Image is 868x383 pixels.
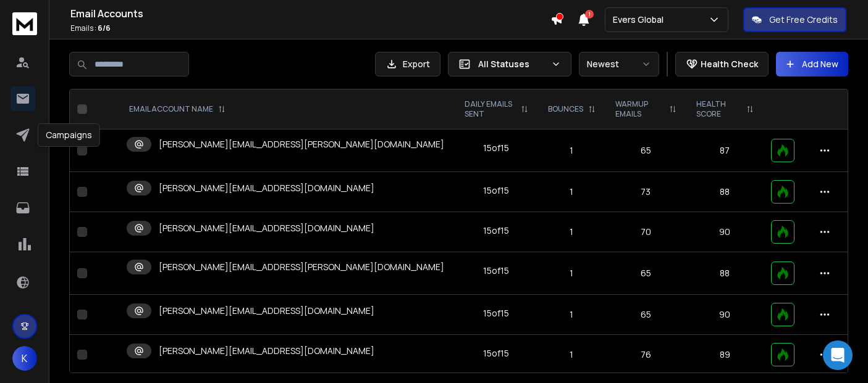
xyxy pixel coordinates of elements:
[12,346,37,371] button: K
[546,226,598,238] p: 1
[579,52,659,76] button: Newest
[701,58,758,70] p: Health Check
[159,261,444,273] p: [PERSON_NAME][EMAIL_ADDRESS][PERSON_NAME][DOMAIN_NAME]
[546,144,598,157] p: 1
[605,212,686,252] td: 70
[823,340,853,370] div: Open Intercom Messenger
[483,265,509,277] div: 15 of 15
[12,12,37,35] img: logo
[675,52,769,76] button: Health Check
[478,58,546,70] p: All Statuses
[159,345,374,357] p: [PERSON_NAME][EMAIL_ADDRESS][DOMAIN_NAME]
[483,224,509,237] div: 15 of 15
[159,305,374,317] p: [PERSON_NAME][EMAIL_ADDRESS][DOMAIN_NAME]
[605,130,686,172] td: 65
[483,307,509,319] div: 15 of 15
[686,172,764,212] td: 88
[70,23,550,33] p: Emails :
[605,335,686,375] td: 76
[686,212,764,252] td: 90
[686,335,764,375] td: 89
[129,104,225,114] div: EMAIL ACCOUNT NAME
[546,267,598,279] p: 1
[696,99,741,119] p: HEALTH SCORE
[686,295,764,335] td: 90
[743,7,846,32] button: Get Free Credits
[483,142,509,154] div: 15 of 15
[375,52,440,76] button: Export
[686,130,764,172] td: 87
[686,252,764,295] td: 88
[613,14,668,26] p: Evers Global
[546,308,598,321] p: 1
[776,52,848,76] button: Add New
[159,222,374,234] p: [PERSON_NAME][EMAIL_ADDRESS][DOMAIN_NAME]
[483,184,509,197] div: 15 of 15
[548,104,583,114] p: BOUNCES
[546,186,598,198] p: 1
[483,347,509,360] div: 15 of 15
[615,99,664,119] p: WARMUP EMAILS
[585,10,594,19] span: 1
[159,182,374,194] p: [PERSON_NAME][EMAIL_ADDRESS][DOMAIN_NAME]
[70,6,550,21] h1: Email Accounts
[465,99,516,119] p: DAILY EMAILS SENT
[38,123,100,147] div: Campaigns
[605,295,686,335] td: 65
[546,348,598,361] p: 1
[98,23,111,33] span: 6 / 6
[159,138,444,150] p: [PERSON_NAME][EMAIL_ADDRESS][PERSON_NAME][DOMAIN_NAME]
[605,172,686,212] td: 73
[605,252,686,295] td: 65
[769,14,838,26] p: Get Free Credits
